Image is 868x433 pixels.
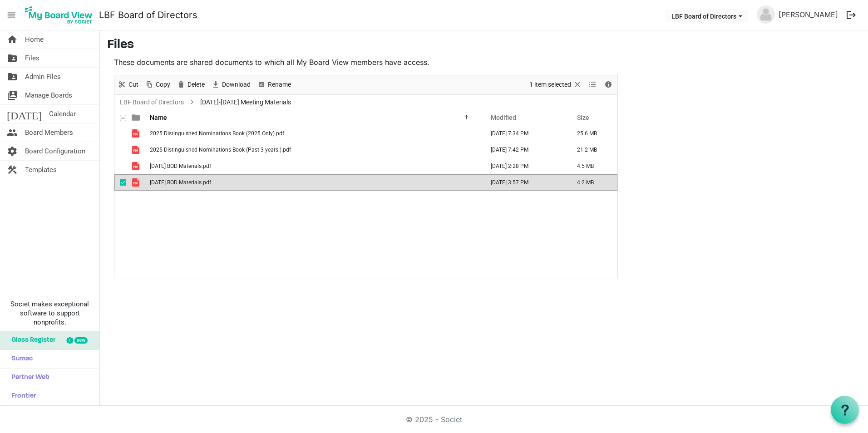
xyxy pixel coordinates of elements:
[126,142,147,158] td: is template cell column header type
[567,125,617,142] td: 25.6 MB is template cell column header Size
[22,4,99,26] a: My Board View Logo
[22,4,95,26] img: My Board View Logo
[601,75,616,94] div: Details
[118,97,186,108] a: LBF Board of Directors
[114,125,126,142] td: checkbox
[587,79,598,90] button: View dropdownbutton
[7,142,18,160] span: settings
[666,10,748,22] button: LBF Board of Directors dropdownbutton
[528,79,584,90] button: Selection
[567,142,617,158] td: 21.2 MB is template cell column header Size
[491,114,516,121] span: Modified
[567,174,617,191] td: 4.2 MB is template cell column header Size
[25,68,61,86] span: Admin Files
[49,105,76,123] span: Calendar
[150,163,211,169] span: [DATE] BOD Materials.pdf
[126,174,147,191] td: is template cell column header type
[107,38,861,53] h3: Files
[567,158,617,174] td: 4.5 MB is template cell column header Size
[25,123,73,142] span: Board Members
[99,6,197,24] a: LBF Board of Directors
[147,174,481,191] td: October 2025 BOD Materials.pdf is template cell column header Name
[150,114,167,121] span: Name
[585,75,601,94] div: View
[114,158,126,174] td: checkbox
[7,331,55,349] span: Glass Register
[267,79,292,90] span: Rename
[7,68,18,86] span: folder_shared
[147,125,481,142] td: 2025 Distinguished Nominations Book (2025 Only).pdf is template cell column header Name
[7,123,18,142] span: people
[187,79,206,90] span: Delete
[7,369,49,387] span: Partner Web
[142,75,173,94] div: Copy
[198,97,293,108] span: [DATE]-[DATE] Meeting Materials
[481,125,567,142] td: October 08, 2025 7:34 PM column header Modified
[4,300,95,327] span: Societ makes exceptional software to support nonprofits.
[25,142,85,160] span: Board Configuration
[256,79,293,90] button: Rename
[126,125,147,142] td: is template cell column header type
[116,79,140,90] button: Cut
[406,415,462,424] a: © 2025 - Societ
[7,350,33,368] span: Sumac
[114,75,142,94] div: Cut
[210,79,252,90] button: Download
[126,158,147,174] td: is template cell column header type
[7,49,18,67] span: folder_shared
[155,79,171,90] span: Copy
[147,158,481,174] td: July 2025 BOD Materials.pdf is template cell column header Name
[7,161,18,179] span: construction
[128,79,139,90] span: Cut
[150,147,291,153] span: 2025 Distinguished Nominations Book (Past 3 years.).pdf
[221,79,252,90] span: Download
[7,387,36,405] span: Frontier
[74,337,88,344] div: new
[25,86,72,104] span: Manage Boards
[143,79,172,90] button: Copy
[757,5,775,24] img: no-profile-picture.svg
[7,86,18,104] span: switch_account
[150,130,284,137] span: 2025 Distinguished Nominations Book (2025 Only).pdf
[577,114,589,121] span: Size
[3,6,20,24] span: menu
[114,57,618,68] p: These documents are shared documents to which all My Board View members have access.
[842,5,861,25] button: logout
[114,142,126,158] td: checkbox
[526,75,585,94] div: Clear selection
[602,79,615,90] button: Details
[25,161,57,179] span: Templates
[173,75,208,94] div: Delete
[150,179,211,186] span: [DATE] BOD Materials.pdf
[114,174,126,191] td: checkbox
[208,75,254,94] div: Download
[175,79,207,90] button: Delete
[7,105,42,123] span: [DATE]
[254,75,294,94] div: Rename
[25,49,39,67] span: Files
[481,142,567,158] td: October 08, 2025 7:42 PM column header Modified
[775,5,842,24] a: [PERSON_NAME]
[528,79,572,90] span: 1 item selected
[147,142,481,158] td: 2025 Distinguished Nominations Book (Past 3 years.).pdf is template cell column header Name
[7,30,18,49] span: home
[481,158,567,174] td: July 23, 2025 2:28 PM column header Modified
[481,174,567,191] td: October 08, 2025 3:57 PM column header Modified
[25,30,44,49] span: Home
